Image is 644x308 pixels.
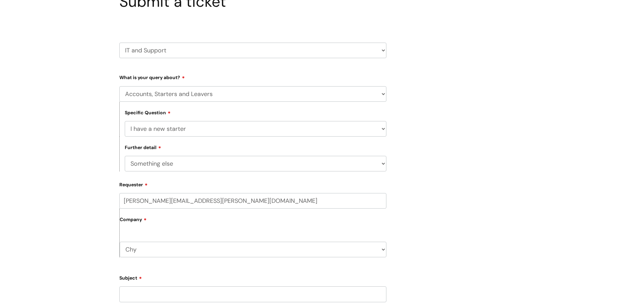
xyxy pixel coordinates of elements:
input: Email [119,193,386,209]
label: Company [120,214,386,230]
label: Further detail [125,144,161,150]
label: Requester [119,180,386,188]
label: What is your query about? [119,72,386,80]
label: Specific Question [125,109,171,116]
label: Subject [119,273,386,281]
